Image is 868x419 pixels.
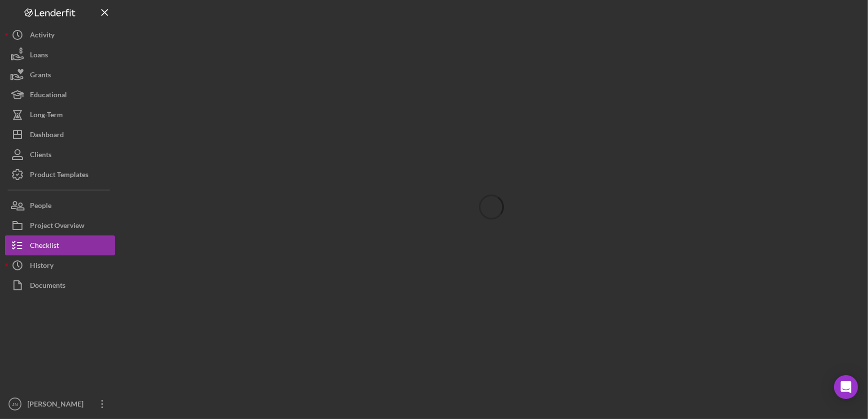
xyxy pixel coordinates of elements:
[30,85,67,107] div: Educational
[12,402,18,407] text: JN
[5,25,115,45] button: Activity
[5,45,115,65] button: Loans
[25,394,90,417] div: [PERSON_NAME]
[5,215,115,235] button: Project Overview
[30,165,88,187] div: Product Templates
[30,196,51,218] div: People
[30,105,63,127] div: Long-Term
[5,196,115,215] button: People
[30,25,54,47] div: Activity
[5,85,115,105] button: Educational
[5,235,115,255] button: Checklist
[30,255,53,278] div: History
[834,375,858,399] div: Open Intercom Messenger
[5,105,115,125] button: Long-Term
[30,65,51,87] div: Grants
[5,394,115,414] button: JN[PERSON_NAME]
[5,145,115,165] button: Clients
[30,125,64,147] div: Dashboard
[5,255,115,275] button: History
[5,65,115,85] button: Grants
[5,275,115,295] button: Documents
[30,215,84,238] div: Project Overview
[30,145,51,167] div: Clients
[5,125,115,145] button: Dashboard
[5,165,115,185] button: Product Templates
[30,45,48,67] div: Loans
[30,235,59,258] div: Checklist
[30,275,65,298] div: Documents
